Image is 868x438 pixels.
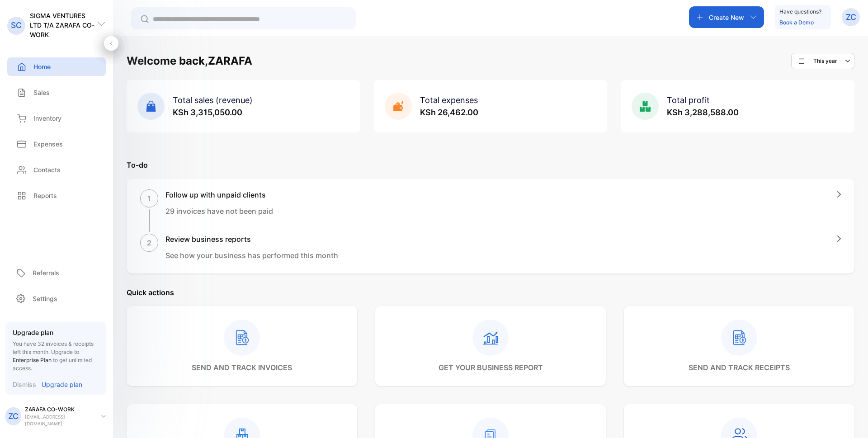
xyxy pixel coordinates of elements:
p: Upgrade plan [13,328,99,337]
button: ZC [842,6,860,28]
p: 29 invoices have not been paid [165,206,273,217]
p: You have 32 invoices & receipts left this month. [13,340,99,372]
span: Total expenses [420,95,478,105]
span: Total profit [667,95,710,105]
span: Upgrade to to get unlimited access. [13,349,92,372]
span: Enterprise Plan [13,357,52,363]
h1: Welcome back, ZARAFA [127,53,252,69]
button: This year [791,53,854,69]
p: send and track invoices [192,362,292,373]
p: Contacts [33,165,61,174]
p: Upgrade plan [42,380,82,389]
p: Sales [33,88,50,97]
button: Create New [689,6,764,28]
span: KSh 3,315,050.00 [173,108,242,117]
p: Home [33,62,51,71]
a: Upgrade plan [36,380,82,389]
p: SC [11,19,22,31]
p: Quick actions [127,287,854,298]
p: send and track receipts [689,362,790,373]
p: SIGMA VENTURES LTD T/A ZARAFA CO-WORK [30,11,97,39]
p: ZC [846,11,856,23]
p: get your business report [439,362,543,373]
span: KSh 3,288,588.00 [667,108,739,117]
p: See how your business has performed this month [165,250,338,261]
p: ZC [8,410,19,422]
p: This year [813,57,837,65]
p: Expenses [33,139,63,149]
p: Referrals [33,268,59,278]
p: Have questions? [779,7,821,16]
p: Inventory [33,113,61,123]
span: KSh 26,462.00 [420,108,478,117]
p: Create New [709,13,744,22]
h1: Review business reports [165,234,338,245]
a: Book a Demo [779,19,814,26]
p: ZARAFA CO-WORK [25,405,94,414]
h1: Follow up with unpaid clients [165,189,273,200]
span: Total sales (revenue) [173,95,253,105]
p: Reports [33,191,57,200]
p: Settings [33,294,57,303]
p: To-do [127,160,854,170]
p: 2 [147,237,151,248]
p: 1 [147,193,151,204]
p: [EMAIL_ADDRESS][DOMAIN_NAME] [25,414,94,427]
p: Dismiss [13,380,36,389]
